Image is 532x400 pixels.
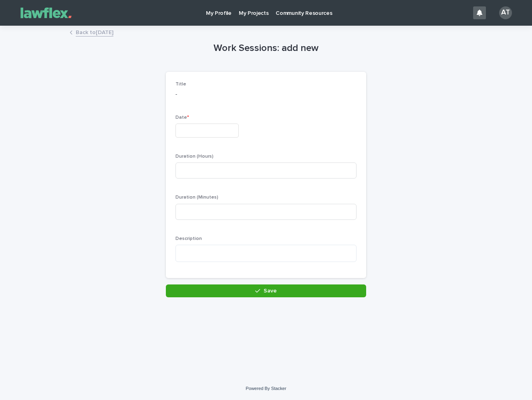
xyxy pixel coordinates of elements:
[175,195,218,200] span: Duration (Minutes)
[76,27,113,37] a: Back to[DATE]
[175,82,186,87] span: Title
[175,154,214,159] span: Duration (Hours)
[166,284,366,297] button: Save
[166,43,366,54] h1: Work Sessions: add new
[16,5,76,21] img: Gnvw4qrBSHOAfo8VMhG6
[175,90,357,99] p: -
[264,288,277,294] span: Save
[499,6,512,19] div: AT
[246,386,286,391] a: Powered By Stacker
[175,115,189,120] span: Date
[175,236,202,241] span: Description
